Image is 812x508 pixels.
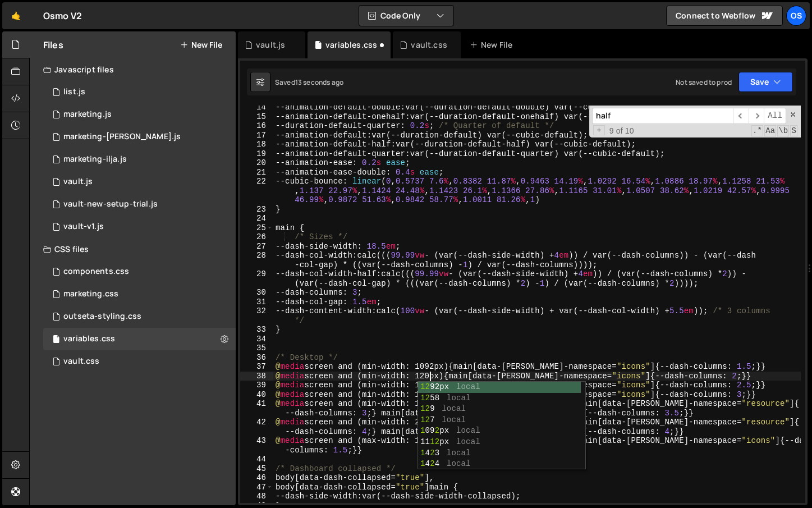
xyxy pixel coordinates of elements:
[43,350,236,373] div: 16596/45153.css
[733,108,749,124] span: ​
[63,154,127,164] div: marketing-ilja.js
[63,334,115,344] div: variables.css
[240,223,273,233] div: 25
[63,356,99,367] div: vault.css
[63,312,141,322] div: outseta-styling.css
[30,58,236,81] div: Javascript files
[63,199,158,209] div: vault-new-setup-trial.js
[43,81,236,103] div: 16596/45151.js
[43,39,63,51] h2: Files
[751,125,763,136] span: RegExp Search
[43,148,236,171] div: 16596/45423.js
[43,260,236,283] div: 16596/45511.css
[676,77,732,87] div: Not saved to prod
[43,216,236,238] div: 16596/45132.js
[43,283,236,305] div: 16596/45446.css
[63,222,104,232] div: vault-v1.js
[43,103,236,126] div: 16596/45422.js
[764,125,776,136] span: CaseSensitive Search
[30,238,236,260] div: CSS files
[359,6,453,26] button: Code Only
[790,125,797,136] span: Search In Selection
[240,112,273,122] div: 15
[764,108,786,124] span: Alt-Enter
[240,140,273,149] div: 18
[295,77,343,87] div: 13 seconds ago
[63,109,112,120] div: marketing.js
[240,232,273,242] div: 26
[666,6,783,26] a: Connect to Webflow
[240,473,273,483] div: 46
[240,177,273,205] div: 22
[240,335,273,344] div: 34
[240,288,273,298] div: 30
[240,436,273,455] div: 43
[43,305,236,328] div: 16596/45156.css
[605,126,639,136] span: 9 of 10
[240,121,273,131] div: 16
[240,390,273,400] div: 40
[749,108,764,124] span: ​
[43,193,236,216] div: 16596/45152.js
[43,328,236,350] div: 16596/45154.css
[592,108,733,124] input: Search for
[240,399,273,418] div: 41
[240,455,273,464] div: 44
[777,125,789,136] span: Whole Word Search
[593,125,605,136] span: Toggle Replace mode
[240,298,273,307] div: 31
[240,372,273,381] div: 38
[43,171,236,193] div: 16596/45133.js
[738,72,793,92] button: Save
[240,168,273,177] div: 21
[63,267,129,277] div: components.css
[240,492,273,501] div: 48
[240,205,273,214] div: 23
[240,464,273,474] div: 45
[240,483,273,492] div: 47
[2,2,30,29] a: 🤙
[786,6,806,26] a: Os
[43,126,236,148] div: 16596/45424.js
[43,9,82,22] div: Osmo V2
[240,362,273,372] div: 37
[180,40,222,49] button: New File
[325,39,377,51] div: variables.css
[240,103,273,112] div: 14
[240,306,273,325] div: 32
[240,325,273,335] div: 33
[63,289,118,299] div: marketing.css
[240,353,273,363] div: 36
[275,77,343,87] div: Saved
[240,242,273,251] div: 27
[256,39,285,51] div: vault.js
[63,177,93,187] div: vault.js
[240,344,273,353] div: 35
[240,381,273,390] div: 39
[411,39,447,51] div: vault.css
[470,39,517,51] div: New File
[240,418,273,436] div: 42
[240,251,273,269] div: 28
[240,131,273,140] div: 17
[63,87,85,97] div: list.js
[240,269,273,288] div: 29
[240,158,273,168] div: 20
[240,214,273,223] div: 24
[63,132,181,142] div: marketing-[PERSON_NAME].js
[240,149,273,159] div: 19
